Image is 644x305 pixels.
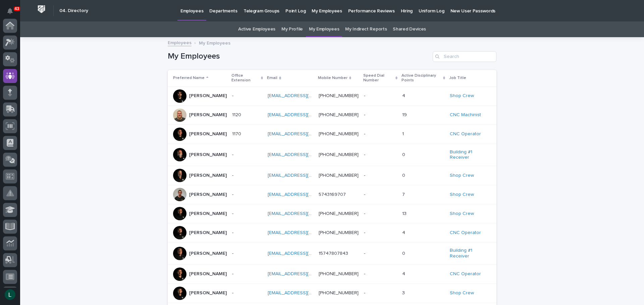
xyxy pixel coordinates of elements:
tr: [PERSON_NAME]-- [EMAIL_ADDRESS][DOMAIN_NAME] [PHONE_NUMBER] -- 44 CNC Operator [168,264,496,284]
a: 15747807843 [319,251,348,256]
p: 0 [402,249,407,256]
a: [EMAIL_ADDRESS][DOMAIN_NAME] [268,272,343,276]
tr: [PERSON_NAME]-- [EMAIL_ADDRESS][DOMAIN_NAME] 15747807843 -- 00 Building #1 Receiver [168,242,496,265]
a: CNC Operator [450,230,481,236]
a: [EMAIL_ADDRESS][DOMAIN_NAME] [268,173,343,178]
a: My Employees [309,21,339,37]
p: [PERSON_NAME] [189,93,227,99]
p: - [232,210,235,217]
a: CNC Operator [450,271,481,277]
a: My Profile [281,21,303,37]
p: - [364,210,367,217]
p: - [364,289,367,296]
p: [PERSON_NAME] [189,112,227,118]
p: Mobile Number [318,74,347,82]
p: [PERSON_NAME] [189,152,227,158]
p: Speed Dial Number [363,72,394,84]
p: - [364,151,367,158]
p: - [364,190,367,198]
a: 5743169707 [319,192,346,197]
p: 1170 [232,130,243,137]
p: - [232,151,235,158]
p: - [232,229,235,236]
a: [PHONE_NUMBER] [319,291,359,295]
p: - [364,171,367,178]
p: [PERSON_NAME] [189,271,227,277]
a: My Indirect Reports [345,21,387,37]
p: 0 [402,171,407,178]
tr: [PERSON_NAME]-- [EMAIL_ADDRESS][DOMAIN_NAME] [PHONE_NUMBER] -- 00 Shop Crew [168,166,496,185]
tr: [PERSON_NAME]-- [EMAIL_ADDRESS][DOMAIN_NAME] [PHONE_NUMBER] -- 44 CNC Operator [168,223,496,242]
p: 19 [402,111,408,118]
p: - [232,171,235,178]
a: [PHONE_NUMBER] [319,93,359,98]
tr: [PERSON_NAME]11701170 [EMAIL_ADDRESS][DOMAIN_NAME] [PHONE_NUMBER] -- 11 CNC Operator [168,125,496,144]
p: 43 [15,6,19,11]
p: 1 [402,130,405,137]
a: [EMAIL_ADDRESS][DOMAIN_NAME] [268,152,343,157]
p: - [364,111,367,118]
a: [EMAIL_ADDRESS][DOMAIN_NAME] [268,112,343,117]
tr: [PERSON_NAME]-- [EMAIL_ADDRESS][DOMAIN_NAME] [PHONE_NUMBER] -- 44 Shop Crew [168,86,496,105]
p: - [232,190,235,198]
a: [EMAIL_ADDRESS][DOMAIN_NAME] [268,93,343,98]
a: Building #1 Receiver [450,248,486,259]
p: Active Disciplinary Points [401,72,441,84]
p: - [364,92,367,99]
p: 4 [402,270,407,277]
a: Shop Crew [450,290,474,296]
tr: [PERSON_NAME]11201120 [EMAIL_ADDRESS][DOMAIN_NAME] [PHONE_NUMBER] -- 1919 CNC Machinist [168,105,496,125]
p: [PERSON_NAME] [189,211,227,217]
p: [PERSON_NAME] [189,173,227,178]
p: [PERSON_NAME] [189,290,227,296]
p: [PERSON_NAME] [189,131,227,137]
button: users-avatar [3,288,17,302]
button: Notifications [3,4,17,18]
p: Office Extension [231,72,259,84]
p: 1120 [232,111,243,118]
a: Employees [168,39,192,46]
a: Shop Crew [450,192,474,198]
a: Shop Crew [450,93,474,99]
a: [EMAIL_ADDRESS][DOMAIN_NAME] [268,211,343,216]
tr: [PERSON_NAME]-- [EMAIL_ADDRESS][DOMAIN_NAME] [PHONE_NUMBER] -- 1313 Shop Crew [168,204,496,223]
h1: My Employees [168,52,430,61]
p: Job Title [449,74,466,82]
p: - [232,249,235,256]
a: [EMAIL_ADDRESS][DOMAIN_NAME] [268,251,343,256]
div: Notifications43 [8,8,17,19]
p: - [232,92,235,99]
a: [PHONE_NUMBER] [319,152,359,157]
p: 4 [402,229,407,236]
a: [PHONE_NUMBER] [319,132,359,136]
p: 7 [402,190,406,198]
a: [EMAIL_ADDRESS][DOMAIN_NAME] [268,192,343,197]
a: CNC Operator [450,131,481,137]
a: Active Employees [238,21,275,37]
p: [PERSON_NAME] [189,230,227,236]
p: [PERSON_NAME] [189,251,227,256]
img: Workspace Logo [35,3,48,15]
a: Shop Crew [450,173,474,178]
tr: [PERSON_NAME]-- [EMAIL_ADDRESS][DOMAIN_NAME] 5743169707 -- 77 Shop Crew [168,185,496,204]
p: - [364,130,367,137]
a: [PHONE_NUMBER] [319,173,359,178]
a: [EMAIL_ADDRESS][DOMAIN_NAME] [268,132,343,136]
p: - [364,270,367,277]
a: CNC Machinist [450,112,481,118]
p: 4 [402,92,407,99]
tr: [PERSON_NAME]-- [EMAIL_ADDRESS][DOMAIN_NAME] [PHONE_NUMBER] -- 33 Shop Crew [168,284,496,303]
a: [PHONE_NUMBER] [319,112,359,117]
h2: 04. Directory [59,8,88,14]
a: Shop Crew [450,211,474,217]
p: My Employees [199,39,230,46]
p: - [364,229,367,236]
a: Shared Devices [393,21,426,37]
p: Preferred Name [173,74,205,82]
p: [PERSON_NAME] [189,192,227,198]
tr: [PERSON_NAME]-- [EMAIL_ADDRESS][DOMAIN_NAME] [PHONE_NUMBER] -- 00 Building #1 Receiver [168,144,496,166]
p: 3 [402,289,406,296]
input: Search [433,51,496,62]
a: [PHONE_NUMBER] [319,272,359,276]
